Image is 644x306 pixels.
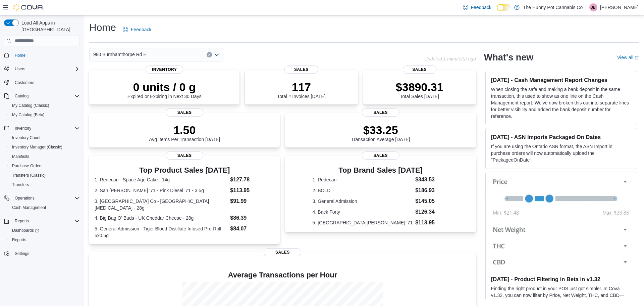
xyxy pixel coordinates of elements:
[7,101,83,110] button: My Catalog (Classic)
[1,91,83,101] button: Catalog
[7,171,83,180] button: Transfers (Classic)
[7,142,83,152] button: Inventory Manager (Classic)
[12,51,28,59] a: Home
[12,194,80,202] span: Operations
[95,166,274,174] h3: Top Product Sales [DATE]
[12,92,31,100] button: Catalog
[362,151,399,160] span: Sales
[415,208,449,216] dd: $126.34
[12,103,49,108] span: My Catalog (Classic)
[12,237,26,243] span: Reports
[15,80,34,85] span: Customers
[95,215,227,221] dt: 4. Big Bag O' Buds - UK Cheddar Cheese - 28g
[12,182,29,187] span: Transfers
[12,112,45,118] span: My Catalog (Beta)
[351,123,410,137] p: $33.25
[313,166,449,174] h3: Top Brand Sales [DATE]
[15,53,25,58] span: Home
[9,236,80,244] span: Reports
[491,86,632,120] p: When closing the safe and making a bank deposit in the same transaction, this used to show as one...
[277,80,325,99] div: Total # Invoices [DATE]
[9,204,80,212] span: Cash Management
[9,134,80,142] span: Inventory Count
[7,133,83,142] button: Inventory Count
[402,65,436,74] span: Sales
[415,186,449,194] dd: $186.93
[146,65,183,74] span: Inventory
[313,209,413,215] dt: 4. Back Forty
[15,195,35,201] span: Operations
[9,152,32,161] a: Manifests
[1,50,83,60] button: Home
[313,187,413,194] dt: 2. BOLD
[15,251,29,256] span: Settings
[523,3,583,11] p: The Hunny Pot Cannabis Co
[9,162,45,170] a: Purchase Orders
[230,214,274,222] dd: $86.39
[635,56,639,60] svg: External link
[9,236,29,244] a: Reports
[9,171,80,179] span: Transfers (Classic)
[127,80,202,99] div: Expired or Expiring in Next 30 Days
[284,65,318,74] span: Sales
[12,154,29,159] span: Manifests
[12,228,39,233] span: Dashboards
[12,205,46,210] span: Cash Management
[600,3,639,11] p: [PERSON_NAME]
[12,173,46,178] span: Transfers (Classic)
[9,111,47,119] a: My Catalog (Beta)
[230,197,274,205] dd: $91.99
[120,23,154,36] a: Feedback
[396,80,443,94] p: $3890.31
[7,203,83,212] button: Cash Management
[497,4,511,11] input: Dark Mode
[9,226,80,234] span: Dashboards
[9,181,80,189] span: Transfers
[95,198,227,211] dt: 3. [GEOGRAPHIC_DATA] Co - [GEOGRAPHIC_DATA][MEDICAL_DATA] - 28g
[491,143,632,163] p: If you are using the Ontario ASN format, the ASN Import in purchase orders will now automatically...
[12,250,32,258] a: Settings
[264,248,301,256] span: Sales
[313,176,413,183] dt: 1. Redecan
[497,11,497,11] span: Dark Mode
[9,143,80,151] span: Inventory Manager (Classic)
[491,134,632,140] h3: [DATE] - ASN Imports Packaged On Dates
[460,1,494,14] a: Feedback
[415,219,449,227] dd: $113.95
[424,56,476,61] p: Updated 1 minute(s) ago
[12,124,34,132] button: Inventory
[589,3,597,11] div: Jessie Britton
[207,52,212,57] button: Clear input
[491,77,632,83] h3: [DATE] - Cash Management Report Changes
[15,66,25,72] span: Users
[15,126,31,131] span: Inventory
[12,92,80,100] span: Catalog
[9,226,42,234] a: Dashboards
[12,51,80,59] span: Home
[4,48,80,276] nav: Complex example
[313,198,413,205] dt: 3. General Admission
[9,204,49,212] a: Cash Management
[12,78,80,87] span: Customers
[12,79,37,87] a: Customers
[12,144,62,150] span: Inventory Manager (Classic)
[93,50,147,58] span: 980 Burnhamthorpe Rd E
[313,219,413,226] dt: 5. [GEOGRAPHIC_DATA][PERSON_NAME] '71
[9,171,48,179] a: Transfers (Classic)
[9,152,80,161] span: Manifests
[7,226,83,235] a: Dashboards
[12,65,80,73] span: Users
[95,187,227,194] dt: 2. San [PERSON_NAME] '71 - Pink Diesel '71 - 3.5g
[471,4,491,11] span: Feedback
[7,152,83,161] button: Manifests
[1,193,83,203] button: Operations
[362,108,399,117] span: Sales
[13,4,44,11] img: Cova
[15,93,29,99] span: Catalog
[15,218,29,224] span: Reports
[95,225,227,239] dt: 5. General Admission - Tiger Blood Distillate Infused Pre-Roll - 5x0.5g
[95,176,227,183] dt: 1. Redecan - Space Age Cake - 14g
[351,123,410,142] div: Transaction Average [DATE]
[12,163,43,169] span: Purchase Orders
[12,194,37,202] button: Operations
